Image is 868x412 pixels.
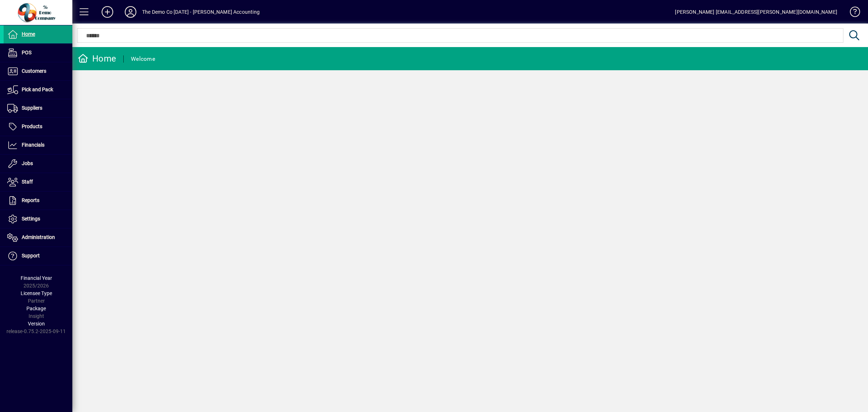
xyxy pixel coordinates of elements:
[4,44,72,62] a: POS
[131,53,155,65] div: Welcome
[22,123,42,129] span: Products
[21,275,52,281] span: Financial Year
[675,6,837,18] div: [PERSON_NAME] [EMAIL_ADDRESS][PERSON_NAME][DOMAIN_NAME]
[22,142,44,148] span: Financials
[28,321,45,327] span: Version
[22,179,33,185] span: Staff
[22,160,33,166] span: Jobs
[4,173,72,191] a: Staff
[4,99,72,117] a: Suppliers
[4,118,72,136] a: Products
[96,5,119,18] button: Add
[4,192,72,210] a: Reports
[26,306,46,311] span: Package
[4,210,72,228] a: Settings
[4,155,72,173] a: Jobs
[844,1,859,25] a: Knowledge Base
[22,68,46,74] span: Customers
[22,234,55,240] span: Administration
[119,5,142,18] button: Profile
[4,228,72,247] a: Administration
[4,62,72,80] a: Customers
[22,87,53,92] span: Pick and Pack
[22,31,35,37] span: Home
[142,6,260,18] div: The Demo Co [DATE] - [PERSON_NAME] Accounting
[22,253,40,258] span: Support
[4,136,72,154] a: Financials
[4,247,72,265] a: Support
[21,290,52,296] span: Licensee Type
[4,81,72,99] a: Pick and Pack
[22,216,40,222] span: Settings
[22,105,42,111] span: Suppliers
[22,50,31,55] span: POS
[22,197,39,203] span: Reports
[78,53,116,64] div: Home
